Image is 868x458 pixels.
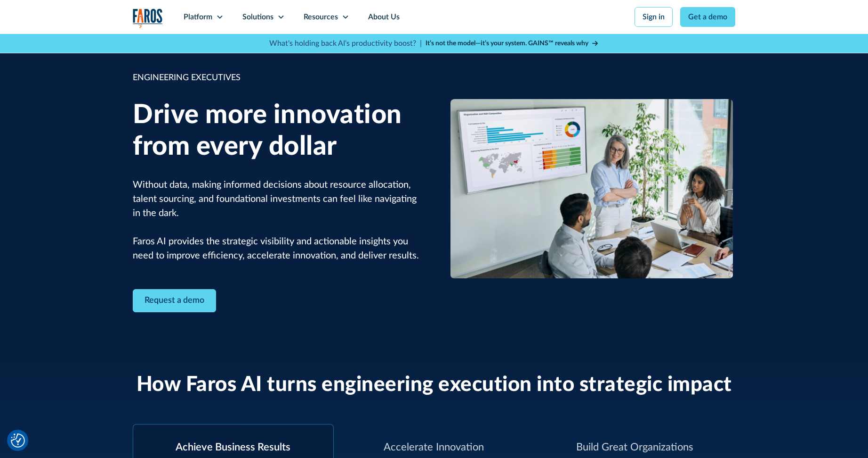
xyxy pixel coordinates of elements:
[176,440,290,455] div: Achieve Business Results
[11,433,25,448] button: Cookie Settings
[184,11,212,23] div: Platform
[426,39,599,49] a: It’s not the model—it’s your system. GAINS™ reveals why
[11,433,25,448] img: Revisit consent button
[133,100,420,163] h1: Drive more innovation from every dollar
[426,40,588,47] strong: It’s not the model—it’s your system. GAINS™ reveals why
[133,8,163,28] img: Logo of the analytics and reporting company Faros.
[133,72,420,84] div: ENGINEERING EXECUTIVES
[680,7,735,27] a: Get a demo
[133,178,420,263] p: Without data, making informed decisions about resource allocation, talent sourcing, and foundatio...
[304,11,338,23] div: Resources
[133,289,216,312] a: Contact Modal
[242,11,273,23] div: Solutions
[269,38,422,49] p: What's holding back AI's productivity boost? |
[133,8,163,28] a: home
[635,7,673,27] a: Sign in
[576,440,693,455] div: Build Great Organizations
[137,373,732,398] h2: How Faros AI turns engineering execution into strategic impact
[384,440,484,455] div: Accelerate Innovation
